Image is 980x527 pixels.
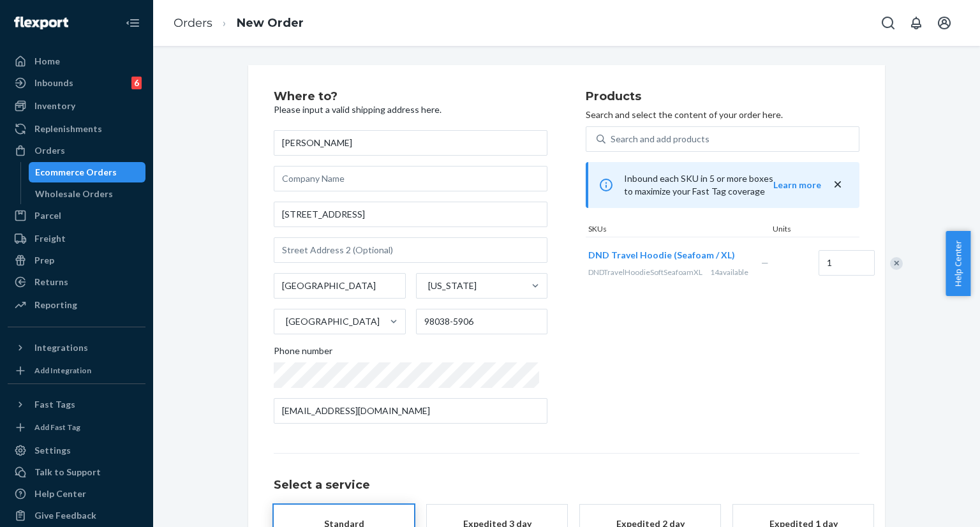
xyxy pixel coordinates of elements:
a: Inbounds6 [8,73,145,93]
input: ZIP Code [416,309,548,334]
div: Search and add products [611,133,709,145]
a: Parcel [8,205,145,226]
button: Open account menu [932,10,957,36]
ol: breadcrumbs [163,4,314,42]
div: Ecommerce Orders [35,166,117,179]
div: Integrations [34,341,88,354]
div: 6 [131,77,142,89]
a: Add Fast Tag [8,420,145,435]
input: [GEOGRAPHIC_DATA] [285,315,286,328]
div: Fast Tags [34,398,75,411]
a: Replenishments [8,119,145,139]
a: Reporting [8,295,145,315]
p: Please input a valid shipping address here. [274,103,547,116]
button: Open notifications [903,10,929,36]
a: New Order [237,16,304,30]
div: Give Feedback [34,509,96,522]
input: Street Address 2 (Optional) [274,237,547,263]
input: [US_STATE] [427,279,428,292]
div: [GEOGRAPHIC_DATA] [286,315,380,328]
input: Street Address [274,202,547,227]
div: [US_STATE] [428,279,477,292]
button: Fast Tags [8,394,145,415]
a: Home [8,51,145,71]
button: Integrations [8,338,145,358]
a: Wholesale Orders [29,184,146,204]
span: DND Travel Hoodie (Seafoam / XL) [588,249,735,260]
div: Parcel [34,209,61,222]
img: Flexport logo [14,17,68,29]
div: Units [770,223,828,237]
button: DND Travel Hoodie (Seafoam / XL) [588,249,735,262]
div: SKUs [586,223,770,237]
span: — [761,257,769,268]
input: Company Name [274,166,547,191]
div: Orders [34,144,65,157]
a: Orders [174,16,212,30]
div: Talk to Support [34,466,101,479]
a: Inventory [8,96,145,116]
button: Learn more [773,179,821,191]
a: Freight [8,228,145,249]
a: Talk to Support [8,462,145,482]
div: Returns [34,276,68,288]
input: City [274,273,406,299]
div: Freight [34,232,66,245]
a: Add Integration [8,363,145,378]
div: Inbounds [34,77,73,89]
h2: Where to? [274,91,547,103]
span: 14 available [710,267,748,277]
div: Inbound each SKU in 5 or more boxes to maximize your Fast Tag coverage [586,162,859,208]
button: Open Search Box [875,10,901,36]
div: Replenishments [34,122,102,135]
input: Email (Only Required for International) [274,398,547,424]
div: Inventory [34,100,75,112]
a: Ecommerce Orders [29,162,146,182]
div: Add Integration [34,365,91,376]
a: Returns [8,272,145,292]
h2: Products [586,91,859,103]
button: Help Center [946,231,970,296]
div: Remove Item [890,257,903,270]
a: Prep [8,250,145,271]
a: Settings [8,440,145,461]
div: Home [34,55,60,68]
span: Phone number [274,345,332,362]
input: First & Last Name [274,130,547,156]
button: close [831,178,844,191]
div: Prep [34,254,54,267]
a: Help Center [8,484,145,504]
button: Give Feedback [8,505,145,526]
div: Wholesale Orders [35,188,113,200]
div: Help Center [34,487,86,500]
div: Settings [34,444,71,457]
input: Quantity [819,250,875,276]
button: Close Navigation [120,10,145,36]
h1: Select a service [274,479,859,492]
div: Add Fast Tag [34,422,80,433]
div: Reporting [34,299,77,311]
span: DNDTravelHoodieSoftSeafoamXL [588,267,702,277]
a: Orders [8,140,145,161]
p: Search and select the content of your order here. [586,108,859,121]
